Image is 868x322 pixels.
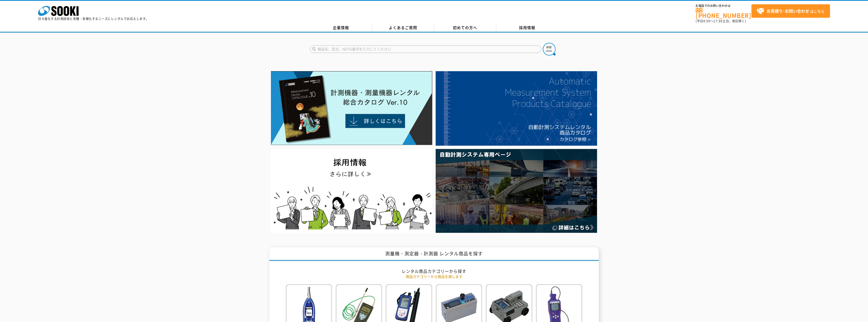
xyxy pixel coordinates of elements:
p: 商品カテゴリーから商品を探します [286,274,582,279]
span: 8:50 [703,19,710,23]
img: Catalog Ver10 [271,71,432,145]
h2: レンタル商品カテゴリーから探す [286,269,582,274]
span: お電話でのお問い合わせは [696,4,751,7]
span: はこちら [756,7,824,15]
span: 17:30 [713,19,723,23]
a: よくあるご質問 [372,24,434,32]
a: お見積り･お問い合わせはこちら [751,4,830,18]
a: 初めての方へ [434,24,496,32]
span: (平日 ～ 土日、祝日除く) [696,19,746,23]
strong: お見積り･お問い合わせ [767,8,809,14]
h1: 測量機・測定器・計測器 レンタル商品を探す [269,247,599,261]
a: [PHONE_NUMBER] [696,8,751,18]
img: 自動計測システムカタログ [436,71,597,146]
img: SOOKI recruit [271,149,432,233]
span: 初めての方へ [453,25,477,30]
img: btn_search.png [543,43,556,55]
p: 日々進化する計測技術と多種・多様化するニーズにレンタルでお応えします。 [38,17,149,20]
img: 自動計測システム専用ページ [436,149,597,233]
a: 企業情報 [310,24,372,32]
input: 商品名、型式、NETIS番号を入力してください [310,45,541,53]
a: 採用情報 [496,24,558,32]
